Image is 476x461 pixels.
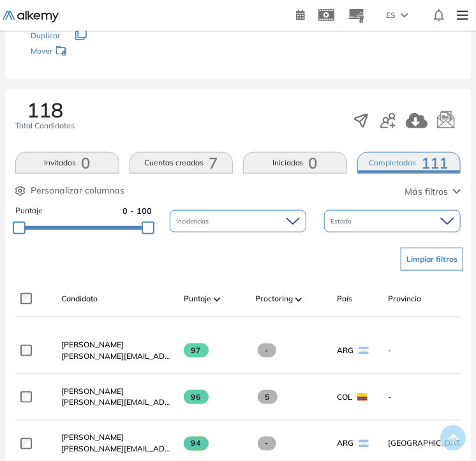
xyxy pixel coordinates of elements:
[337,345,353,356] span: ARG
[184,344,209,358] span: 97
[401,248,463,271] button: Limpiar filtros
[61,433,124,442] span: [PERSON_NAME]
[130,152,234,174] button: Cuentas creadas7
[184,390,209,404] span: 96
[15,120,75,132] span: Total Candidatos
[388,438,470,450] span: [GEOGRAPHIC_DATA]
[386,10,396,21] span: ES
[3,11,59,22] img: Logo
[357,152,461,174] button: Completadas111
[214,298,220,301] img: [missing "en.ARROW_ALT" translation]
[27,100,63,120] span: 118
[331,216,354,226] span: Estado
[357,393,368,401] img: COL
[243,152,347,174] button: Iniciadas0
[61,339,174,351] a: [PERSON_NAME]
[61,351,174,362] span: [PERSON_NAME][EMAIL_ADDRESS][PERSON_NAME][DOMAIN_NAME]
[337,438,353,450] span: ARG
[170,210,306,232] div: Incidencias
[401,13,408,18] img: arrow
[176,216,211,226] span: Incidencias
[15,205,43,217] span: Puntaje
[31,40,158,64] div: Mover
[405,185,461,199] button: Más filtros
[388,293,421,305] span: Provincia
[452,3,473,28] img: Menu
[359,440,369,448] img: ARG
[258,344,276,358] span: -
[61,444,174,455] span: [PERSON_NAME][EMAIL_ADDRESS][PERSON_NAME][DOMAIN_NAME]
[184,293,211,305] span: Puntaje
[388,345,470,356] span: -
[324,210,461,232] div: Estado
[388,391,470,403] span: -
[123,205,152,217] span: 0 - 100
[61,386,124,396] span: [PERSON_NAME]
[337,293,352,305] span: País
[295,298,302,301] img: [missing "en.ARROW_ALT" translation]
[61,293,98,305] span: Candidato
[15,184,124,197] button: Personalizar columnas
[31,184,124,197] span: Personalizar columnas
[405,185,448,199] span: Más filtros
[258,390,278,404] span: 5
[61,397,174,409] span: [PERSON_NAME][EMAIL_ADDRESS][PERSON_NAME][DOMAIN_NAME]
[15,152,119,174] button: Invitados0
[61,386,174,397] a: [PERSON_NAME]
[258,437,276,451] span: -
[184,437,209,451] span: 94
[61,340,124,349] span: [PERSON_NAME]
[337,391,352,403] span: COL
[31,31,60,40] span: Duplicar
[255,293,293,305] span: Proctoring
[61,432,174,444] a: [PERSON_NAME]
[359,347,369,354] img: ARG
